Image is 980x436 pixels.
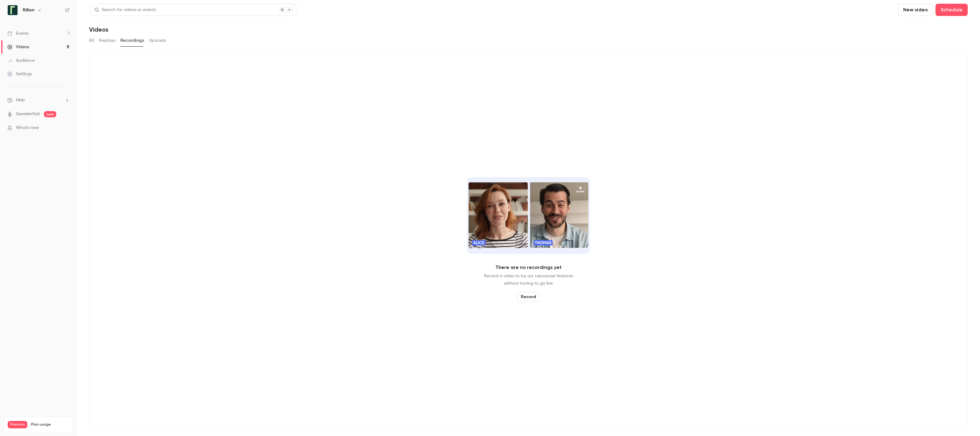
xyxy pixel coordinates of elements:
[16,111,40,117] a: SpeakerHub
[89,36,94,45] button: All
[44,111,56,117] span: new
[7,44,29,50] div: Videos
[8,5,18,15] img: Rillion
[898,4,933,16] button: New video
[23,7,34,13] h6: Rillion
[31,422,69,427] span: Plan usage
[7,57,35,64] div: Audience
[495,264,562,271] p: There are no recordings yet
[94,7,156,13] div: Search for videos or events
[149,36,166,45] button: Uploads
[7,71,32,77] div: Settings
[89,4,968,432] section: Videos
[16,125,39,131] span: What's new
[7,97,69,103] li: help-dropdown-opener
[16,97,25,103] span: Help
[99,36,115,45] button: Replays
[8,421,27,428] span: Premium
[935,4,968,16] button: Schedule
[517,292,540,302] button: Record
[7,30,29,37] div: Events
[484,272,573,287] p: Record a video to try our repurpose features without having to go live
[89,26,108,33] h1: Videos
[120,36,144,45] button: Recordings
